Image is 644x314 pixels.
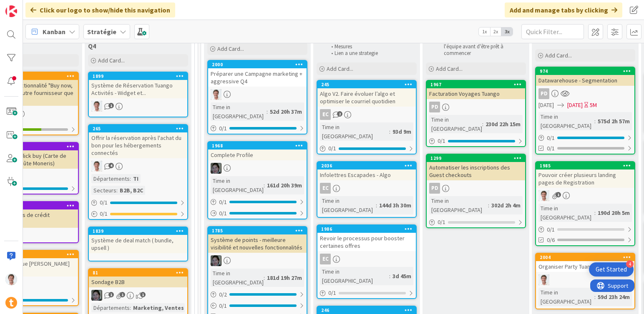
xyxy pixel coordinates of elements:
[535,253,635,309] a: 2004Organiser Party Tuango 15 ansJGTime in [GEOGRAPHIC_DATA]:59d 23h 24m
[489,201,523,210] div: 302d 2h 4m
[208,61,307,87] div: 2000Préparer une Campagne marketing + aggressive Q4
[390,127,413,136] div: 93d 9m
[427,217,525,227] div: 0/1
[427,81,525,88] div: 1967
[594,208,596,217] span: :
[317,162,416,169] div: 2036
[427,183,525,194] div: PD
[540,163,634,169] div: 1985
[337,111,342,117] span: 2
[390,272,413,281] div: 3d 45m
[211,255,221,266] img: AA
[89,227,187,235] div: 1839
[98,57,125,64] span: Add Card...
[91,290,102,301] img: AA
[87,27,116,36] b: Stratégie
[547,225,555,234] span: 0 / 1
[5,297,17,309] img: avatar
[89,277,187,287] div: Sondage B2B
[547,134,555,142] span: 0 / 1
[436,37,525,57] li: Doit être approuvé par toute l'équipe avant d'être prêt à commencer
[590,101,597,110] div: 5M
[89,161,187,172] div: JG
[317,169,416,180] div: Infolettres Escapades - Algo
[89,80,187,98] div: Système de Réservation Tuango Activités - Widget et...
[317,288,416,298] div: 0/1
[535,161,635,246] a: 1985Pouvoir créer plusieurs landing pages de RegistrationJGTime in [GEOGRAPHIC_DATA]:190d 20h 5m0...
[264,273,265,282] span: :
[93,73,187,79] div: 1899
[536,254,634,272] div: 2004Organiser Party Tuango 15 ans
[327,65,353,72] span: Add Card...
[389,272,390,281] span: :
[265,273,304,282] div: 181d 19h 27m
[327,50,415,57] li: Lien a une strategie
[377,201,413,210] div: 144d 3h 30m
[427,88,525,99] div: Facturation Voyages Tuango
[317,143,416,154] div: 0/1
[536,274,634,285] div: JG
[317,307,416,314] div: 246
[93,126,187,132] div: 265
[536,254,634,261] div: 2004
[264,181,265,190] span: :
[5,274,17,285] img: JG
[212,143,307,149] div: 1968
[427,155,525,162] div: 1299
[596,292,632,302] div: 59d 23h 24m
[91,174,130,183] div: Départements
[219,209,227,218] span: 0 / 1
[321,307,416,313] div: 246
[91,303,130,312] div: Départements
[93,228,187,234] div: 1839
[91,186,116,195] div: Secteurs
[328,289,336,297] span: 0 / 1
[538,112,594,130] div: Time in [GEOGRAPHIC_DATA]
[88,72,188,117] a: 1899Système de Réservation Tuango Activités - Widget et...JG
[426,154,526,228] a: 1299Automatiser les inscriptions des Guest checkoutsPDTime in [GEOGRAPHIC_DATA]:302d 2h 4m0/1
[211,176,264,194] div: Time in [GEOGRAPHIC_DATA]
[88,42,96,50] span: Q4
[317,183,416,194] div: EC
[430,155,525,161] div: 1299
[536,75,634,86] div: Datawarehouse - Segmentation
[538,204,594,222] div: Time in [GEOGRAPHIC_DATA]
[130,174,131,183] span: :
[479,27,490,36] span: 1x
[208,227,307,253] div: 1785Système de points - meilleure visibilité et nouvelles fonctionnalités
[207,60,307,135] a: 2000Préparer une Campagne marketing + aggressive Q4JGTime in [GEOGRAPHIC_DATA]:52d 20h 37m0/1
[438,137,445,145] span: 0 / 1
[596,117,632,126] div: 575d 2h 57m
[328,144,336,153] span: 0 / 1
[91,101,102,112] img: JG
[131,174,141,183] div: TI
[317,254,416,264] div: EC
[545,52,572,59] span: Add Card...
[317,80,417,155] a: 245Algo V2. Faire évoluer l’algo et optimiser le courriel quotidienECTime in [GEOGRAPHIC_DATA]:93...
[211,163,221,174] img: AA
[501,27,513,36] span: 3x
[140,292,146,297] span: 1
[211,269,264,287] div: Time in [GEOGRAPHIC_DATA]
[89,235,187,253] div: Système de deal match ( bundle, upsell )
[521,24,584,39] input: Quick Filter...
[43,27,65,37] span: Kanban
[93,270,187,276] div: 81
[535,67,635,155] a: 974Datawarehouse - SegmentationPD[DATE][DATE]5MTime in [GEOGRAPHIC_DATA]:575d 2h 57m0/10/1
[212,62,307,67] div: 2000
[130,303,131,312] span: :
[536,67,634,86] div: 974Datawarehouse - Segmentation
[538,288,594,306] div: Time in [GEOGRAPHIC_DATA]
[131,303,186,312] div: Marketing, Ventes
[208,89,307,100] div: JG
[89,101,187,112] div: JG
[556,192,561,197] span: 1
[430,82,525,87] div: 1967
[108,292,114,297] span: 1
[120,292,125,297] span: 1
[429,115,482,133] div: Time in [GEOGRAPHIC_DATA]
[89,132,187,158] div: Offrir la réservation après l'achat du bon pour les hébergements connectés
[89,269,187,277] div: 81
[265,181,304,190] div: 161d 20h 39m
[320,109,331,120] div: EC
